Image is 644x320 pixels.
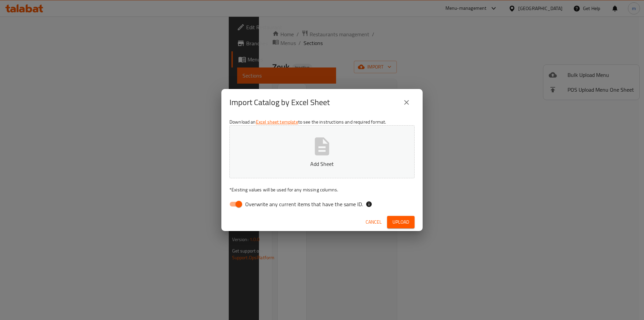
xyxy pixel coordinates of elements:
button: Upload [387,216,415,228]
p: Existing values will be used for any missing columns. [229,186,415,193]
div: Download an to see the instructions and required format. [221,116,423,213]
span: Upload [392,218,409,226]
h2: Import Catalog by Excel Sheet [229,97,330,108]
p: Add Sheet [240,160,404,168]
span: Overwrite any current items that have the same ID. [245,200,363,208]
span: Cancel [366,218,382,226]
button: Add Sheet [229,125,415,178]
a: Excel sheet template [256,118,298,126]
svg: If the overwrite option isn't selected, then the items that match an existing ID will be ignored ... [366,201,372,208]
button: close [398,94,415,110]
button: Cancel [363,216,384,228]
